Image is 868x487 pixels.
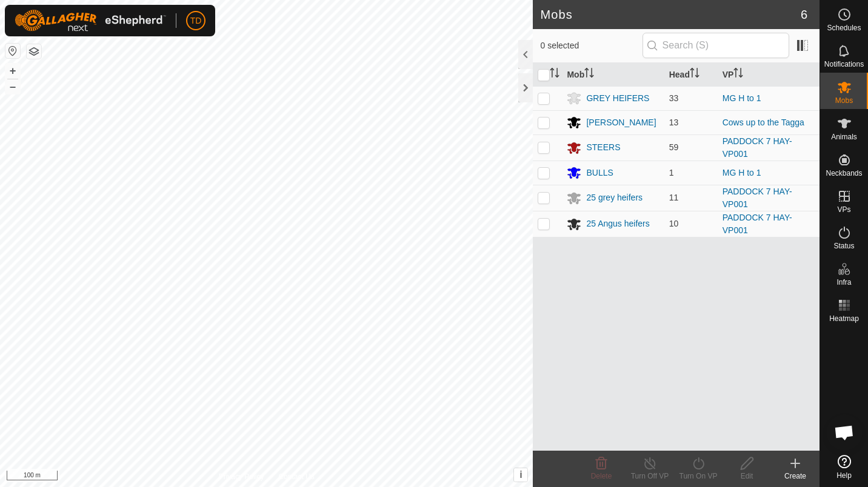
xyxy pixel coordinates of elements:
span: Status [833,242,854,250]
div: Create [771,471,820,482]
div: Open chat [826,414,863,451]
h2: Mobs [540,7,800,22]
a: MG H to 1 [723,168,761,177]
a: Help [820,450,868,484]
span: 11 [669,193,679,202]
div: [PERSON_NAME] [586,116,656,129]
button: Map Layers [27,44,41,59]
div: GREY HEIFERS [586,92,649,105]
div: STEERS [586,141,620,154]
a: PADDOCK 7 HAY-VP001 [723,213,792,235]
div: Turn On VP [674,471,723,482]
span: 59 [669,142,679,152]
span: Infra [836,279,851,286]
span: 0 selected [540,39,642,52]
button: Reset Map [5,44,20,58]
span: Notifications [824,61,864,68]
span: 13 [669,118,679,127]
div: 25 Angus heifers [586,217,649,230]
span: TD [190,15,202,27]
button: – [5,79,20,94]
p-sorticon: Activate to sort [690,70,699,79]
span: 33 [669,93,679,103]
input: Search (S) [643,33,789,58]
a: Cows up to the Tagga [723,118,804,127]
a: PADDOCK 7 HAY-VP001 [723,136,792,159]
div: BULLS [586,167,613,179]
span: Help [836,472,852,479]
th: Head [664,63,718,87]
p-sorticon: Activate to sort [550,70,559,79]
span: Animals [831,133,857,141]
a: Privacy Policy [219,471,264,482]
div: Turn Off VP [626,471,674,482]
span: 1 [669,168,674,177]
p-sorticon: Activate to sort [733,70,743,79]
span: Delete [591,472,612,480]
div: 25 grey heifers [586,191,643,204]
span: Schedules [827,24,861,31]
a: PADDOCK 7 HAY-VP001 [723,187,792,209]
a: MG H to 1 [723,93,761,103]
th: Mob [562,63,664,87]
button: i [514,468,527,482]
div: Edit [723,471,771,482]
p-sorticon: Activate to sort [584,70,594,79]
span: VPs [837,206,850,213]
span: 10 [669,219,679,228]
span: 6 [801,5,807,24]
th: VP [718,63,820,87]
span: Heatmap [829,315,859,322]
span: Neckbands [826,170,862,177]
span: i [519,469,522,480]
button: + [5,64,20,78]
img: Gallagher Logo [15,10,166,31]
span: Mobs [835,97,853,104]
a: Contact Us [278,471,314,482]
